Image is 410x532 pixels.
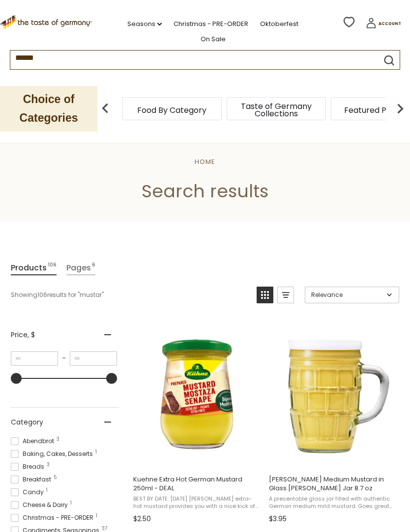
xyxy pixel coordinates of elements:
span: [PERSON_NAME] Medium Mustard in Glass [PERSON_NAME] Jar 8.7 oz [269,475,396,493]
a: Kuehne Extra Hot German Mustard 250ml - DEAL [132,320,262,527]
a: Seasons [127,19,162,29]
input: Maximum value [70,351,117,366]
span: 6 [92,261,95,274]
span: $3.95 [269,514,287,524]
h1: Search results [30,180,380,202]
a: Account [366,18,401,32]
span: Account [379,21,401,27]
a: View Products Tab [11,261,57,275]
span: Kuehne Extra Hot German Mustard 250ml - DEAL [133,475,261,493]
a: View Pages Tab [66,261,95,275]
span: Price [11,330,35,340]
span: 106 [48,261,57,274]
span: 1 [95,450,97,454]
span: – [58,354,70,363]
a: Christmas - PRE-ORDER [174,19,248,29]
span: Relevance [311,291,383,299]
a: Taste of Germany Collections [237,103,316,117]
span: 1 [70,501,72,505]
a: Sort options [305,287,399,303]
span: 37 [102,526,107,531]
span: Baking, Cakes, Desserts [11,450,96,458]
span: Candy [11,488,47,497]
input: Minimum value [11,351,58,366]
a: Kuehne Medium Mustard in Glass Stein Jar 8.7 oz [267,320,398,527]
a: On Sale [201,34,226,45]
span: Abendbrot [11,437,57,446]
span: 1 [96,513,97,518]
a: Home [195,157,215,166]
span: Christmas - PRE-ORDER [11,513,96,522]
span: 1 [46,488,48,493]
div: Showing results for " " [11,287,249,303]
img: next arrow [390,99,410,118]
a: View list mode [277,287,294,303]
a: View grid mode [257,287,273,303]
img: Kuehne Extra Hot German Mustard 250ml - DEAL [132,329,262,459]
span: Category [11,417,43,427]
span: 3 [47,462,50,467]
span: Breads [11,462,47,471]
span: Breakfast [11,475,54,484]
span: 5 [54,475,57,480]
img: previous arrow [95,99,115,118]
span: , $ [28,330,35,340]
span: 3 [57,437,59,442]
a: Oktoberfest [260,19,298,29]
b: 106 [37,291,47,299]
span: A presentable glass jar filled with authentic German medium mild mustard. Goes great with any sau... [269,495,396,510]
span: BEST BY DATE: [DATE] [PERSON_NAME] extra-hot mustard provides you with a nice kick of heat like a... [133,495,261,510]
a: Food By Category [137,106,206,114]
span: $2.50 [133,514,151,524]
span: Cheese & Dairy [11,501,71,509]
